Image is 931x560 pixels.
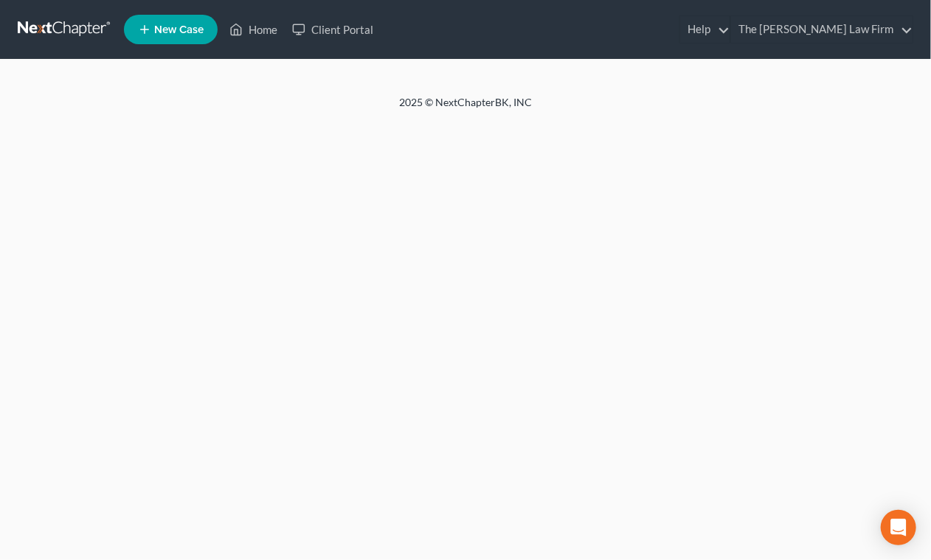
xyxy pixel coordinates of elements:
[731,16,913,43] a: The [PERSON_NAME] Law Firm
[45,95,886,122] div: 2025 © NextChapterBK, INC
[680,16,730,43] a: Help
[881,510,916,545] div: Open Intercom Messenger
[222,16,285,43] a: Home
[124,15,218,44] new-legal-case-button: New Case
[285,16,381,43] a: Client Portal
